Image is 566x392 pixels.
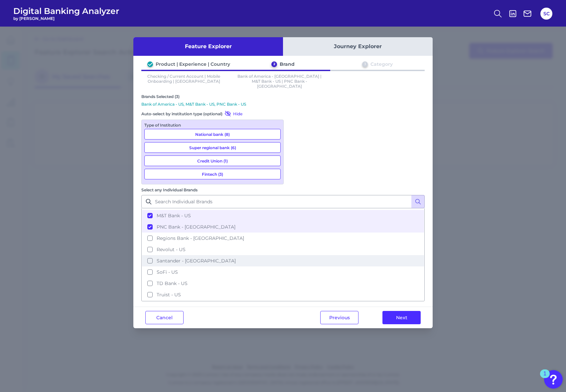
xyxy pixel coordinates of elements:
[156,61,230,67] div: Product | Experience | Country
[237,74,322,89] p: Bank of America - [GEOGRAPHIC_DATA] | M&T Bank - US | PNC Bank - [GEOGRAPHIC_DATA]
[222,110,242,117] button: Hide
[142,266,424,278] button: SoFi - US
[142,210,424,221] button: M&T Bank - US
[13,16,119,21] span: by [PERSON_NAME]
[141,187,198,192] label: Select any Individual Brands
[142,221,424,233] button: PNC Bank - [GEOGRAPHIC_DATA]
[320,311,358,324] button: Previous
[157,213,191,219] span: M&T Bank - US
[142,244,424,255] button: Revolut - US
[144,155,281,166] button: Credit Union (1)
[133,37,283,56] button: Feature Explorer
[13,6,119,16] span: Digital Banking Analyzer
[283,37,433,56] button: Journey Explorer
[144,123,281,128] div: Type of Institution
[544,370,563,389] button: Open Resource Center, 1 new notification
[142,300,424,312] button: USAA - [GEOGRAPHIC_DATA]
[144,142,281,153] button: Super regional bank (6)
[142,289,424,300] button: Truist - US
[144,129,281,140] button: National bank (8)
[157,235,244,241] span: Regions Bank - [GEOGRAPHIC_DATA]
[362,61,368,67] div: 3
[157,280,188,286] span: TD Bank - US
[543,374,546,382] div: 1
[142,278,424,289] button: TD Bank - US
[144,169,281,179] button: Fintech (3)
[142,233,424,244] button: Regions Bank - [GEOGRAPHIC_DATA]
[271,61,277,67] div: 2
[157,292,181,298] span: Truist - US
[141,94,425,99] div: Brands Selected (3)
[141,195,425,208] input: Search Individual Brands
[141,74,226,89] p: Checking / Current Account | Mobile Onboarding | [GEOGRAPHIC_DATA]
[157,269,178,275] span: SoFi - US
[157,224,235,230] span: PNC Bank - [GEOGRAPHIC_DATA]
[382,311,421,324] button: Next
[145,311,184,324] button: Cancel
[141,110,284,117] div: Auto-select by institution type (optional)
[142,255,424,266] button: Santander - [GEOGRAPHIC_DATA]
[540,8,552,20] button: SC
[370,61,393,67] div: Category
[141,102,425,107] p: Bank of America - US, M&T Bank - US, PNC Bank - US
[157,258,236,264] span: Santander - [GEOGRAPHIC_DATA]
[280,61,295,67] div: Brand
[157,246,186,252] span: Revolut - US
